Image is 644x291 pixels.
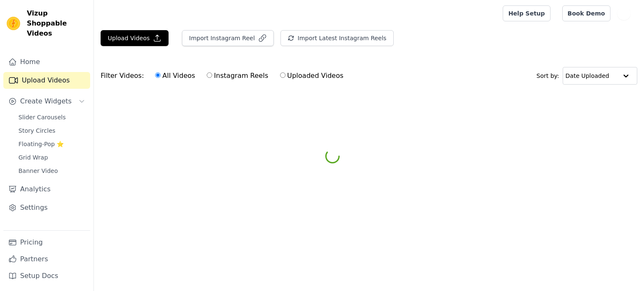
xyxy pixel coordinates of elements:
a: Help Setup [503,5,550,21]
span: Vizup Shoppable Videos [27,8,87,39]
span: Slider Carousels [18,113,66,121]
label: Uploaded Videos [280,70,344,81]
span: Create Widgets [20,96,72,106]
span: Floating-Pop ⭐ [18,140,64,148]
a: Home [3,54,90,70]
a: Partners [3,251,90,268]
a: Book Demo [562,5,610,21]
a: Settings [3,199,90,216]
button: Upload Videos [101,30,169,46]
input: All Videos [155,72,161,78]
button: Import Latest Instagram Reels [280,30,394,46]
label: All Videos [155,70,195,81]
a: Slider Carousels [13,111,90,123]
span: Story Circles [18,126,55,135]
div: Sort by: [537,67,638,85]
a: Analytics [3,181,90,198]
img: Vizup [7,17,20,30]
input: Uploaded Videos [280,72,286,78]
a: Story Circles [13,125,90,136]
span: Banner Video [18,167,58,175]
span: Grid Wrap [18,153,48,162]
a: Grid Wrap [13,152,90,163]
a: Upload Videos [3,72,90,89]
button: Import Instagram Reel [182,30,274,46]
label: Instagram Reels [206,70,268,81]
a: Pricing [3,234,90,251]
a: Setup Docs [3,268,90,284]
button: Create Widgets [3,93,90,110]
input: Instagram Reels [207,72,212,78]
a: Floating-Pop ⭐ [13,138,90,150]
div: Filter Videos: [101,66,348,85]
a: Banner Video [13,165,90,177]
